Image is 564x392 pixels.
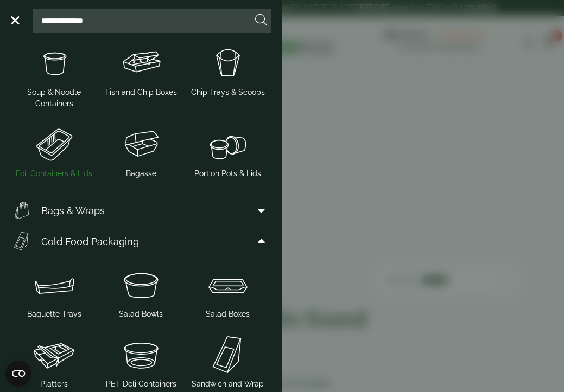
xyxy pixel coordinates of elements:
a: Platters [15,331,93,392]
a: Bags & Wraps [11,195,271,226]
span: Bagasse [126,168,156,179]
span: Platters [40,378,68,390]
img: Baguette_tray.svg [15,263,93,306]
img: Paper_carriers.svg [11,200,33,221]
a: Bagasse [102,120,180,182]
a: Salad Boxes [189,261,267,322]
span: Soup & Noodle Containers [15,87,93,110]
a: Salad Bowls [102,261,180,322]
span: Bags & Wraps [41,203,105,218]
img: Salad_box.svg [189,263,267,306]
a: Portion Pots & Lids [189,120,267,182]
span: Portion Pots & Lids [194,168,261,179]
span: Salad Boxes [206,309,250,320]
a: Baguette Trays [15,261,93,322]
a: Foil Containers & Lids [15,120,93,182]
a: Fish and Chip Boxes [102,39,180,100]
span: Cold Food Packaging [41,234,139,249]
button: Open CMP widget [5,361,31,387]
img: PetDeli_container.svg [102,333,180,376]
a: Chip Trays & Scoops [189,39,267,100]
img: Sandwich_box.svg [11,230,33,252]
span: Baguette Trays [27,309,81,320]
span: Foil Containers & Lids [16,168,92,179]
img: Foil_container.svg [15,123,93,166]
img: PortionPots.svg [189,123,267,166]
a: PET Deli Containers [102,331,180,392]
img: FishNchip_box.svg [102,41,180,85]
span: Salad Bowls [119,309,163,320]
span: PET Deli Containers [106,378,176,390]
span: Fish and Chip Boxes [105,87,177,98]
a: Soup & Noodle Containers [15,39,93,112]
img: Clamshell_box.svg [102,123,180,166]
img: Platter.svg [15,333,93,376]
img: Sandwich_box.svg [189,333,267,376]
img: Chip_tray.svg [189,41,267,85]
img: SoupNsalad_bowls.svg [102,263,180,306]
img: SoupNoodle_container.svg [15,41,93,85]
a: Cold Food Packaging [11,226,271,256]
span: Chip Trays & Scoops [191,87,265,98]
